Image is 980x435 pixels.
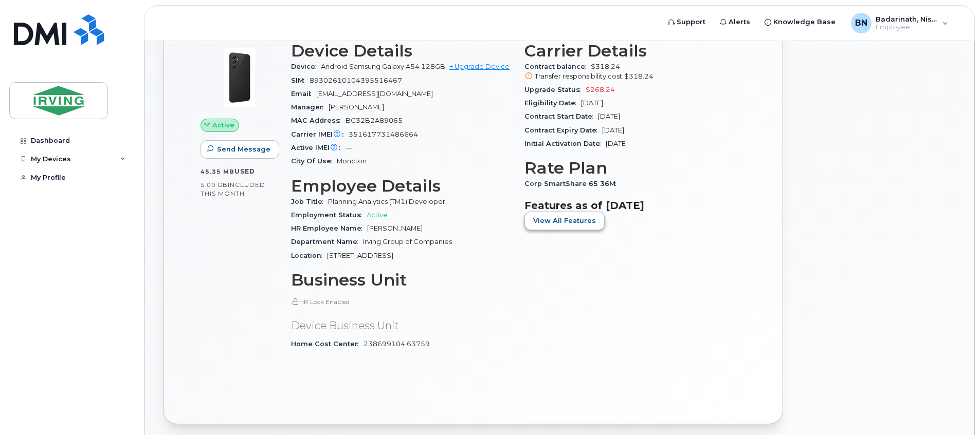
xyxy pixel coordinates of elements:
[337,157,367,165] span: Moncton
[773,17,836,27] span: Knowledge Base
[321,63,445,70] span: Android Samsung Galaxy A54 128GB
[291,252,327,259] span: Location
[729,17,750,27] span: Alerts
[367,211,388,219] span: Active
[524,159,746,177] h3: Rate Plan
[624,72,654,80] span: $318.24
[346,144,352,152] span: —
[329,103,384,111] span: [PERSON_NAME]
[217,144,270,154] span: Send Message
[535,72,622,80] span: Transfer responsibility cost
[586,86,615,93] span: $268.24
[713,12,757,32] a: Alerts
[524,140,606,147] span: Initial Activation Date
[364,340,430,348] span: 238699104.63759
[316,90,433,98] span: [EMAIL_ADDRESS][DOMAIN_NAME]
[291,271,512,289] h3: Business Unit
[524,42,746,60] h3: Carrier Details
[661,12,713,32] a: Support
[291,224,367,232] span: HR Employee Name
[524,112,598,120] span: Contract Start Date
[449,63,510,70] a: + Upgrade Device
[876,23,937,31] span: Employee
[291,63,321,70] span: Device
[209,47,270,108] img: image20231002-3703462-17nx3v8.jpeg
[346,117,403,124] span: BC32B2A89065
[524,126,602,134] span: Contract Expiry Date
[201,140,279,159] button: Send Message
[524,180,621,187] span: Corp SmartShare 65 36M
[291,340,364,348] span: Home Cost Center
[757,12,843,32] a: Knowledge Base
[291,318,512,333] p: Device Business Unit
[598,112,620,120] span: [DATE]
[212,120,234,130] span: Active
[291,117,346,124] span: MAC Address
[524,63,591,70] span: Contract balance
[328,198,445,205] span: Planning Analytics (TM1) Developer
[349,130,418,138] span: 351617731486664
[524,212,605,230] button: View All Features
[291,130,349,138] span: Carrier IMEI
[201,181,265,198] span: included this month
[524,99,581,107] span: Eligibility Date
[291,238,363,245] span: Department Name
[201,181,228,188] span: 5.00 GB
[524,199,746,212] h3: Features as of [DATE]
[291,157,337,165] span: City Of Use
[234,167,255,175] span: used
[291,177,512,195] h3: Employee Details
[291,42,512,60] h3: Device Details
[327,252,393,259] span: [STREET_ADDRESS]
[291,77,310,84] span: SIM
[606,140,628,147] span: [DATE]
[876,15,937,23] span: Badarinath, Nisha
[677,17,705,27] span: Support
[367,224,423,232] span: [PERSON_NAME]
[291,211,367,219] span: Employment Status
[524,63,746,81] span: $318.24
[844,13,955,33] div: Badarinath, Nisha
[291,103,329,111] span: Manager
[291,297,512,306] p: HR Lock Enabled
[855,17,867,29] span: BN
[291,198,328,205] span: Job Title
[524,86,586,93] span: Upgrade Status
[533,216,596,225] span: View All Features
[310,77,402,84] span: 89302610104395516467
[201,168,234,175] span: 45.35 MB
[291,90,316,98] span: Email
[581,99,603,107] span: [DATE]
[363,238,452,245] span: Irving Group of Companies
[291,144,346,152] span: Active IMEI
[602,126,624,134] span: [DATE]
